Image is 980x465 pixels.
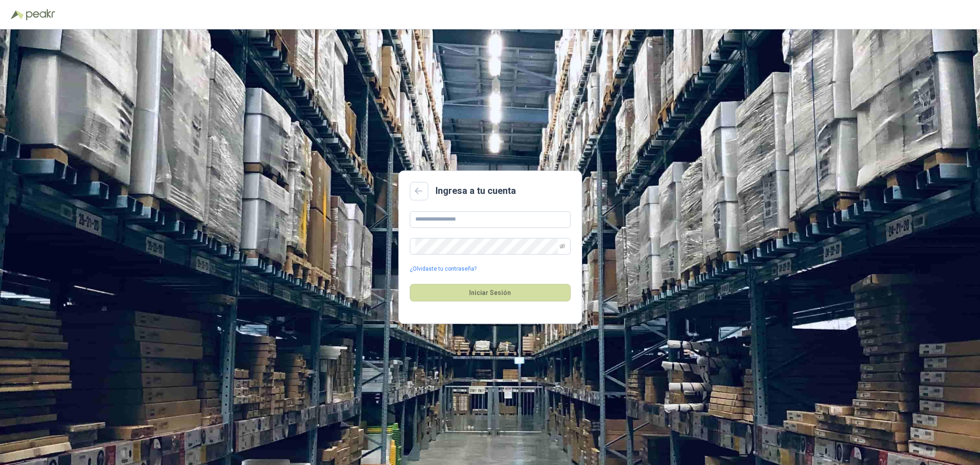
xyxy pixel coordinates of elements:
button: Iniciar Sesión [410,284,571,301]
span: eye-invisible [560,244,565,249]
a: ¿Olvidaste tu contraseña? [410,265,476,273]
h2: Ingresa a tu cuenta [436,184,516,198]
img: Logo [11,10,24,19]
img: Peakr [26,9,55,20]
